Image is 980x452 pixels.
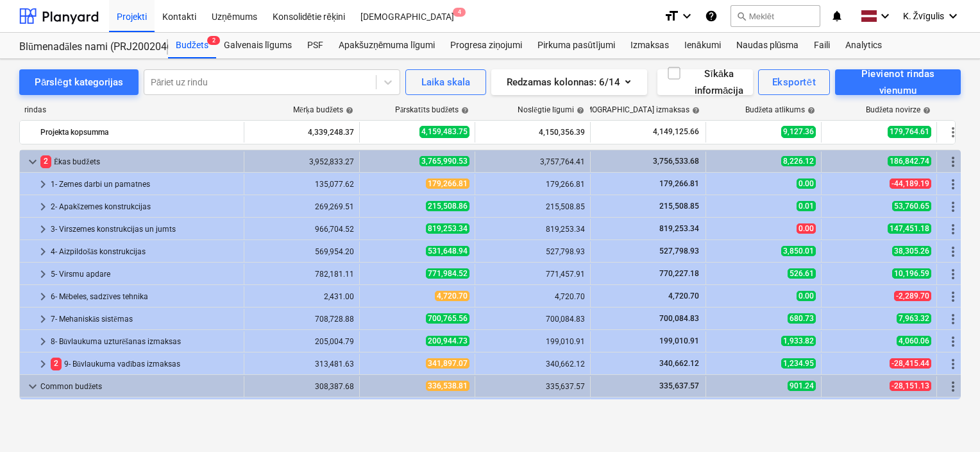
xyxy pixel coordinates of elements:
span: 53,760.65 [892,201,931,211]
span: Vairāk darbību [945,379,961,394]
div: Faili [806,33,838,58]
span: 336,538.81 [426,381,469,391]
span: 2 [40,155,51,168]
span: Vairāk darbību [945,289,961,304]
i: Zināšanu pamats [705,8,718,24]
span: 340,662.12 [658,359,700,368]
div: Common budžets [40,376,239,397]
div: 7- Mehaniskās sistēmas [51,309,239,329]
span: 179,266.81 [426,178,469,189]
a: Galvenais līgums [216,33,300,58]
span: 215,508.85 [658,202,700,211]
div: 782,181.11 [249,270,354,279]
span: 199,010.91 [658,336,700,345]
div: 269,269.51 [249,202,354,211]
span: 526.61 [788,268,816,279]
span: 0.00 [797,178,816,189]
span: 531,648.94 [426,246,469,256]
span: 771,984.52 [426,268,469,279]
div: [DEMOGRAPHIC_DATA] izmaksas [574,105,700,115]
span: keyboard_arrow_down [25,379,40,394]
a: Ienākumi [677,33,729,58]
span: -28,151.13 [890,381,931,391]
div: 8- Būvlaukuma uzturēšanas izmaksas [51,331,239,352]
span: 700,084.83 [658,314,700,323]
span: 0.01 [797,201,816,211]
i: keyboard_arrow_down [945,8,961,24]
a: Progresa ziņojumi [443,33,530,58]
span: 700,765.56 [426,313,469,324]
span: 4,060.06 [897,336,931,346]
i: notifications [831,8,843,24]
i: keyboard_arrow_down [877,8,893,24]
span: 527,798.93 [658,247,700,256]
div: rindas [19,105,244,115]
div: 205,004.79 [249,337,354,346]
div: 3,757,764.41 [480,157,585,166]
div: Noslēgtie līgumi [518,105,584,115]
button: Meklēt [731,5,820,27]
span: 9,127.36 [781,126,816,138]
span: help [574,107,584,114]
span: Vairāk darbību [945,222,961,237]
span: 4 [453,8,466,17]
div: 3- Virszemes konstrukcijas un jumts [51,219,239,239]
div: 9- Būvlaukuma vadības izmaksas [51,354,239,374]
span: search [736,11,747,21]
div: 5- Virsmu apdare [51,264,239,284]
span: 3,756,533.68 [652,157,700,166]
div: 4- Aizpildošās konstrukcijas [51,241,239,262]
div: Laika skala [421,74,470,91]
div: 135,077.62 [249,180,354,189]
span: 147,451.18 [888,223,931,234]
span: keyboard_arrow_right [35,244,51,259]
div: Eksportēt [772,74,816,91]
button: Sīkāka informācija [657,69,753,95]
span: 186,842.74 [888,156,931,166]
span: help [920,107,931,114]
div: Projekta kopsumma [40,122,239,143]
div: 2- Apakšzemes konstrukcijas [51,196,239,217]
iframe: Chat Widget [916,390,980,452]
button: Redzamas kolonnas:6/14 [491,69,647,95]
div: Budžeta atlikums [745,105,815,115]
span: 10,196.59 [892,268,931,279]
a: Izmaksas [623,33,677,58]
div: Pievienot rindas vienumu [849,65,947,100]
span: Vairāk darbību [945,266,961,282]
a: Analytics [838,33,890,58]
div: 700,084.83 [480,315,585,324]
span: Vairāk darbību [945,356,961,372]
div: 3,952,833.27 [249,157,354,166]
span: keyboard_arrow_right [35,356,51,372]
a: PSF [300,33,331,58]
div: Sīkāka informācija [666,65,743,100]
div: Blūmenadāles nami (PRJ2002046 Prūšu 2 kārta) 2601881 - Pabeigts. Izmaksas neliekam. [19,40,153,54]
span: 680.73 [788,313,816,324]
div: 6- Mēbeles, sadzīves tehnika [51,286,239,307]
span: keyboard_arrow_down [25,154,40,169]
span: -28,415.44 [890,358,931,369]
span: 770,227.18 [658,269,700,278]
div: 4,150,356.39 [480,122,585,143]
div: 199,010.91 [480,337,585,346]
div: 215,508.85 [480,202,585,211]
span: Vairāk darbību [945,334,961,349]
a: Budžets2 [168,33,216,58]
span: 38,305.26 [892,246,931,256]
span: Vairāk darbību [945,311,961,327]
span: 2 [207,36,220,45]
a: Pirkuma pasūtījumi [530,33,623,58]
div: 771,457.91 [480,270,585,279]
div: Budžeta novirze [866,105,931,115]
span: 0.00 [797,223,816,234]
span: 7,963.32 [897,313,931,324]
a: Naudas plūsma [729,33,807,58]
span: Vairāk darbību [945,125,961,140]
